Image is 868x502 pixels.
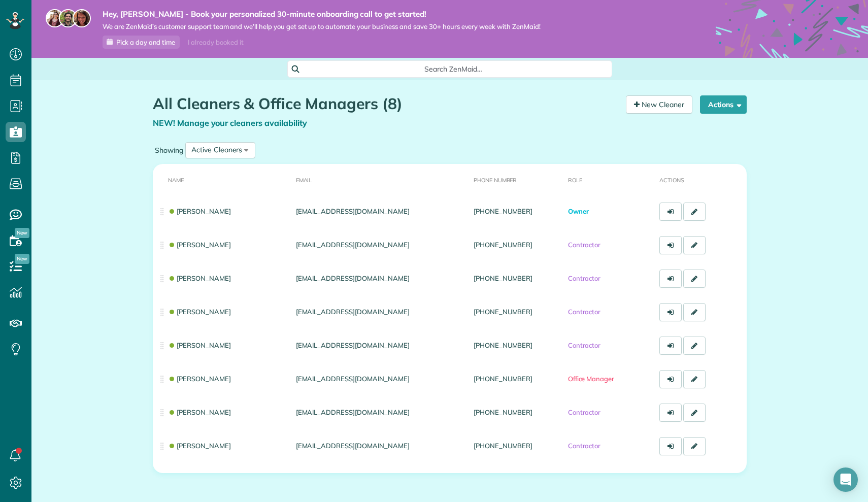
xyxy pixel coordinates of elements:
a: [PHONE_NUMBER] [474,308,532,316]
a: [PERSON_NAME] [168,408,231,416]
span: We are ZenMaid’s customer support team and we’ll help you get set up to automate your business an... [103,22,541,31]
td: [EMAIL_ADDRESS][DOMAIN_NAME] [292,195,470,228]
a: [PHONE_NUMBER] [474,442,532,450]
a: NEW! Manage your cleaners availability [153,118,307,128]
span: New [15,254,29,264]
a: [PERSON_NAME] [168,274,231,282]
h1: All Cleaners & Office Managers (8) [153,95,618,112]
a: [PHONE_NUMBER] [474,375,532,383]
td: [EMAIL_ADDRESS][DOMAIN_NAME] [292,429,470,463]
span: Contractor [568,341,601,349]
td: [EMAIL_ADDRESS][DOMAIN_NAME] [292,228,470,262]
span: Contractor [568,408,601,416]
a: New Cleaner [626,95,692,114]
div: I already booked it [182,36,249,49]
a: Pick a day and time [103,36,180,49]
span: Contractor [568,241,601,249]
span: Office Manager [568,375,614,383]
a: [PERSON_NAME] [168,207,231,215]
th: Role [564,164,656,195]
strong: Hey, [PERSON_NAME] - Book your personalized 30-minute onboarding call to get started! [103,9,541,19]
a: [PHONE_NUMBER] [474,241,532,249]
label: Showing [153,145,185,155]
a: [PHONE_NUMBER] [474,274,532,282]
a: [PHONE_NUMBER] [474,341,532,349]
span: Contractor [568,442,601,450]
td: [EMAIL_ADDRESS][DOMAIN_NAME] [292,362,470,396]
a: [PERSON_NAME] [168,341,231,349]
td: [EMAIL_ADDRESS][DOMAIN_NAME] [292,262,470,295]
button: Actions [700,95,747,114]
img: maria-72a9807cf96188c08ef61303f053569d2e2a8a1cde33d635c8a3ac13582a053d.jpg [46,9,64,27]
a: [PHONE_NUMBER] [474,408,532,416]
a: [PERSON_NAME] [168,442,231,450]
td: [EMAIL_ADDRESS][DOMAIN_NAME] [292,396,470,429]
span: New [15,228,29,238]
td: [EMAIL_ADDRESS][DOMAIN_NAME] [292,329,470,362]
th: Email [292,164,470,195]
img: michelle-19f622bdf1676172e81f8f8fba1fb50e276960ebfe0243fe18214015130c80e4.jpg [73,9,91,27]
td: [EMAIL_ADDRESS][DOMAIN_NAME] [292,295,470,329]
a: [PERSON_NAME] [168,308,231,316]
span: Contractor [568,274,601,282]
div: Open Intercom Messenger [833,467,858,492]
span: Contractor [568,308,601,316]
span: Owner [568,207,589,215]
span: Pick a day and time [116,38,175,46]
img: jorge-587dff0eeaa6aab1f244e6dc62b8924c3b6ad411094392a53c71c6c4a576187d.jpg [59,9,77,27]
div: Active Cleaners [191,145,242,155]
a: [PERSON_NAME] [168,375,231,383]
a: [PHONE_NUMBER] [474,207,532,215]
th: Phone number [470,164,564,195]
a: [PERSON_NAME] [168,241,231,249]
th: Name [153,164,292,195]
th: Actions [655,164,747,195]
